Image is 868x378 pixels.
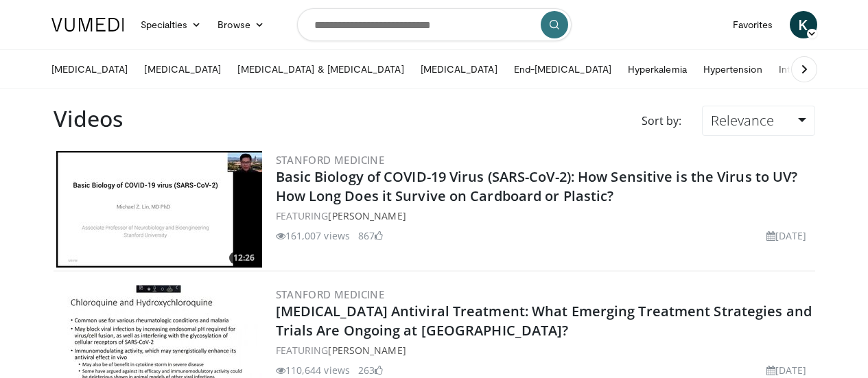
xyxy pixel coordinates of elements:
[297,8,572,41] input: Search topics, interventions
[276,228,350,243] li: 161,007 views
[328,209,406,222] a: [PERSON_NAME]
[276,287,385,301] a: Stanford Medicine
[276,167,798,205] a: Basic Biology of COVID-19 Virus (SARS-CoV-2): How Sensitive is the Virus to UV? How Long Does it ...
[631,106,692,136] div: Sort by:
[766,228,807,243] li: [DATE]
[620,56,695,83] a: Hyperkalemia
[276,153,385,167] a: Stanford Medicine
[695,56,771,83] a: Hypertension
[790,11,817,38] a: K
[328,344,406,357] a: [PERSON_NAME]
[276,302,812,340] a: [MEDICAL_DATA] Antiviral Treatment: What Emerging Treatment Strategies and Trials Are Ongoing at ...
[43,56,137,83] a: [MEDICAL_DATA]
[412,56,506,83] a: [MEDICAL_DATA]
[276,363,350,377] li: 110,644 views
[54,106,123,132] h2: Videos
[358,363,383,377] li: 263
[766,363,807,377] li: [DATE]
[51,18,124,32] img: VuMedi Logo
[136,56,229,83] a: [MEDICAL_DATA]
[276,209,812,223] div: FEATURING
[132,11,210,38] a: Specialties
[702,106,814,136] a: Relevance
[725,11,782,38] a: Favorites
[276,343,812,357] div: FEATURING
[209,11,272,38] a: Browse
[56,151,262,268] a: 12:26
[711,111,774,130] span: Relevance
[506,56,620,83] a: End-[MEDICAL_DATA]
[229,56,412,83] a: [MEDICAL_DATA] & [MEDICAL_DATA]
[229,252,259,264] span: 12:26
[358,228,383,243] li: 867
[56,151,262,268] img: e1ef609c-e6f9-4a06-a5f9-e4860df13421.300x170_q85_crop-smart_upscale.jpg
